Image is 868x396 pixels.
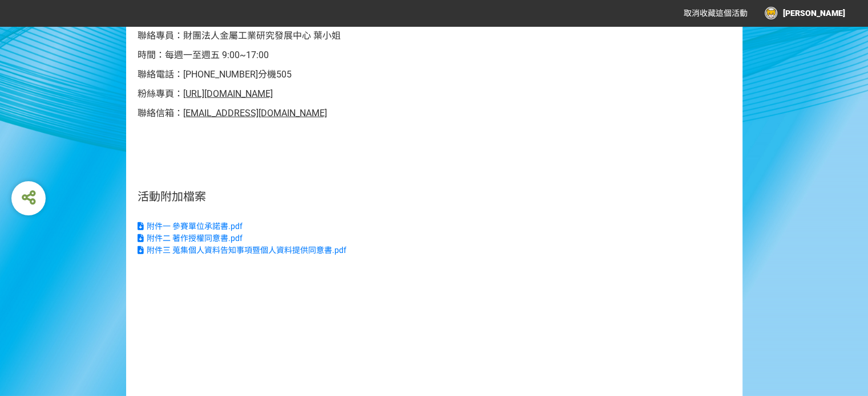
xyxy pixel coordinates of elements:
span: 取消收藏這個活動 [684,9,748,18]
span: 聯絡信箱： [138,108,183,119]
a: 附件一 參賽單位承諾書.pdf [138,221,583,232]
a: 附件二 著作授權同意書.pdf [138,232,583,244]
span: 聯絡專員：財團法人金屬工業研究發展中心 葉小姐 [138,30,341,41]
span: 活動附加檔案 [138,190,206,203]
a: [URL][DOMAIN_NAME] [183,89,273,99]
span: 粉絲專頁： [138,88,183,99]
span: [URL][DOMAIN_NAME] [183,88,273,99]
span: 附件三 蒐集個人資料告知事項暨個人資料提供同意書.pdf [147,246,346,255]
span: 附件一 參賽單位承諾書.pdf [147,222,243,231]
span: 附件二 著作授權同意書.pdf [147,234,243,243]
a: 附件三 蒐集個人資料告知事項暨個人資料提供同意書.pdf [138,244,583,256]
span: [EMAIL_ADDRESS][DOMAIN_NAME] [183,108,327,119]
a: [EMAIL_ADDRESS][DOMAIN_NAME] [183,109,327,118]
span: 聯絡電話：[PHONE_NUMBER]分機505 [138,69,292,80]
span: 時間：每週一至週五 9:00~17:00 [138,50,269,60]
